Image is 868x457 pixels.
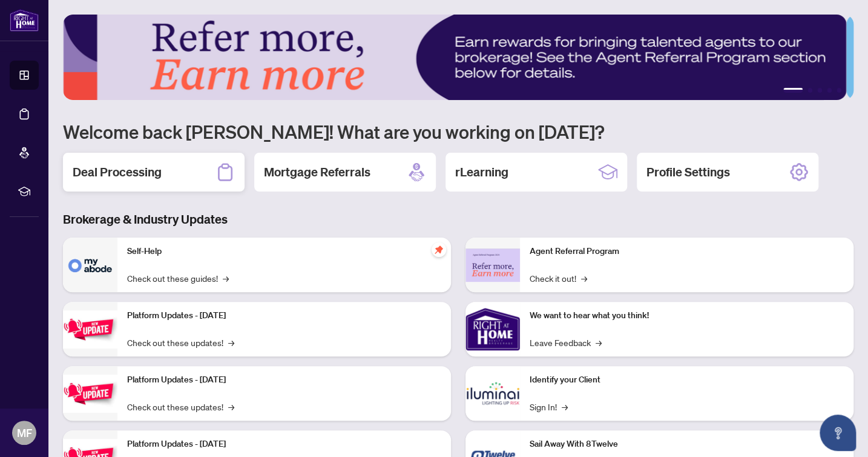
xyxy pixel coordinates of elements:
[530,272,587,285] a: Check it out!→
[581,272,587,285] span: →
[646,164,730,181] h2: Profile Settings
[63,211,853,228] h3: Brokerage & Industry Updates
[223,272,229,285] span: →
[127,245,441,258] p: Self-Help
[63,375,117,413] img: Platform Updates - July 8, 2025
[530,438,844,451] p: Sail Away With 8Twelve
[827,88,832,93] button: 4
[10,9,39,32] img: logo
[63,120,853,143] h1: Welcome back [PERSON_NAME]! What are you working on [DATE]?
[817,88,822,93] button: 3
[127,373,441,387] p: Platform Updates - [DATE]
[783,88,803,93] button: 1
[17,424,32,441] span: MF
[127,309,441,322] p: Platform Updates - [DATE]
[465,249,520,282] img: Agent Referral Program
[127,336,234,349] a: Check out these updates!→
[596,336,602,349] span: →
[530,309,844,322] p: We want to hear what you think!
[530,245,844,258] p: Agent Referral Program
[73,164,162,181] h2: Deal Processing
[63,310,117,349] img: Platform Updates - July 21, 2025
[465,302,520,356] img: We want to hear what you think!
[530,400,568,413] a: Sign In!→
[837,88,841,93] button: 5
[228,400,234,413] span: →
[127,438,441,451] p: Platform Updates - [DATE]
[465,366,520,421] img: Identify your Client
[807,88,812,93] button: 2
[127,272,229,285] a: Check out these guides!→
[562,400,568,413] span: →
[127,400,234,413] a: Check out these updates!→
[820,415,856,451] button: Open asap
[228,336,234,349] span: →
[264,164,370,181] h2: Mortgage Referrals
[63,15,846,100] img: Slide 0
[530,373,844,387] p: Identify your Client
[63,238,117,292] img: Self-Help
[432,242,446,257] span: pushpin
[530,336,602,349] a: Leave Feedback→
[455,164,508,181] h2: rLearning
